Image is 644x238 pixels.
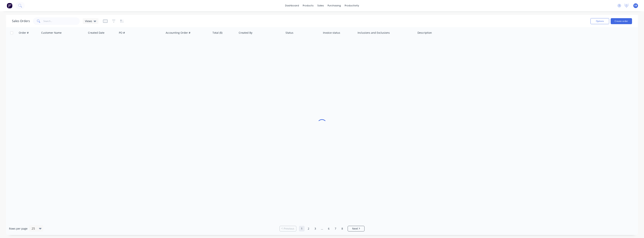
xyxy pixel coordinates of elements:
[343,3,361,8] div: productivity
[285,31,293,35] div: Status
[119,31,125,35] div: PO #
[306,226,311,231] a: Page 2
[280,227,296,231] a: Previous page
[339,226,345,231] a: Page 8
[7,3,12,8] img: Factory
[312,226,318,231] a: Page 3
[319,226,325,231] a: Jump forward
[41,31,62,35] div: Customer Name
[301,3,315,8] div: products
[590,18,609,24] button: Options
[166,31,190,35] div: Accounting Order #
[278,226,366,231] ul: Pagination
[348,227,364,231] a: Next page
[326,226,332,231] a: Page 6
[611,18,632,24] button: Create order
[283,3,301,8] a: dashboard
[9,227,28,231] span: Rows per page
[417,31,432,35] div: Description
[19,31,29,35] div: Order #
[358,31,390,35] div: Inclusions and Exclusions
[43,17,80,25] input: Search...
[212,31,222,35] div: Total ($)
[352,227,358,231] span: Next
[85,19,92,23] span: Views
[299,226,305,231] a: Page 1 is your current page
[284,227,294,231] span: Previous
[333,226,338,231] a: Page 7
[326,3,343,8] div: purchasing
[323,31,340,35] div: Invoice status
[315,3,326,8] div: sales
[239,31,252,35] div: Created By
[88,31,104,35] div: Created Date
[634,4,637,7] span: SB
[12,19,30,23] h1: Sales Orders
